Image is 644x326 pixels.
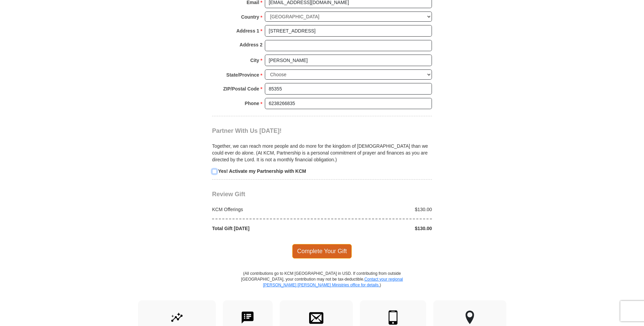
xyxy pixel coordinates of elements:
div: $130.00 [322,206,436,213]
strong: State/Province [226,70,259,80]
img: text-to-give.svg [240,310,255,325]
strong: Address 2 [239,40,262,49]
strong: City [250,56,259,65]
strong: Yes! Activate my Partnership with KCM [218,168,306,174]
p: (All contributions go to KCM [GEOGRAPHIC_DATA] in USD. If contributing from outside [GEOGRAPHIC_D... [241,271,403,300]
img: mobile.svg [386,310,400,325]
img: envelope.svg [309,310,323,325]
strong: Phone [245,99,259,108]
img: other-region [465,310,475,325]
div: KCM Offerings [209,206,322,213]
strong: ZIP/Postal Code [223,84,259,94]
div: $130.00 [322,225,436,232]
a: Contact your regional [PERSON_NAME] [PERSON_NAME] Ministries office for details. [263,277,403,287]
p: Together, we can reach more people and do more for the kingdom of [DEMOGRAPHIC_DATA] than we coul... [212,143,432,163]
strong: Address 1 [236,26,259,36]
strong: Country [241,12,259,22]
div: Total Gift [DATE] [209,225,322,232]
span: Complete Your Gift [292,244,352,258]
span: Review Gift [212,191,245,198]
img: give-by-stock.svg [170,310,184,325]
span: Partner With Us [DATE]! [212,127,282,134]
